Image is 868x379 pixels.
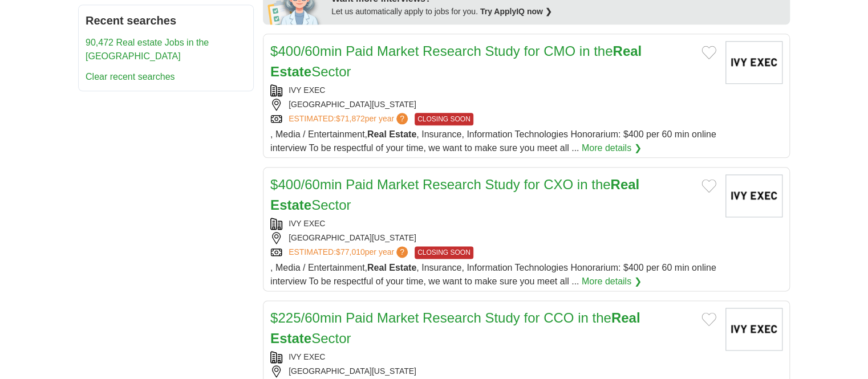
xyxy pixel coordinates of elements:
[270,365,716,377] div: [GEOGRAPHIC_DATA][US_STATE]
[725,308,782,351] img: Ivy Exec logo
[396,246,408,258] span: ?
[611,310,640,325] strong: Real
[86,72,175,81] a: Clear recent searches
[270,64,311,79] strong: Estate
[480,7,552,16] a: Try ApplyIQ now ❯
[367,129,387,139] strong: Real
[289,113,410,125] a: ESTIMATED:$71,872per year?
[415,113,473,125] span: CLOSING SOON
[610,177,639,192] strong: Real
[725,41,782,84] img: Ivy Exec logo
[270,177,639,213] a: $400/60min Paid Market Research Study for CXO in theReal EstateSector
[270,129,716,153] span: , Media / Entertainment, , Insurance, Information Technologies Honorarium: $400 per 60 min online...
[725,174,782,217] img: Ivy Exec logo
[289,352,325,361] a: IVY EXEC
[86,38,209,61] a: 90,472 Real estate Jobs in the [GEOGRAPHIC_DATA]
[613,43,642,59] strong: Real
[415,246,473,259] span: CLOSING SOON
[367,263,387,272] strong: Real
[582,275,642,288] a: More details ❯
[336,114,365,123] span: $71,872
[270,310,640,346] a: $225/60min Paid Market Research Study for CCO in theReal EstateSector
[331,6,783,18] div: Let us automatically apply to jobs for you.
[289,246,410,259] a: ESTIMATED:$77,010per year?
[270,232,716,244] div: [GEOGRAPHIC_DATA][US_STATE]
[336,247,365,256] span: $77,010
[389,129,416,139] strong: Estate
[582,141,642,155] a: More details ❯
[270,99,716,111] div: [GEOGRAPHIC_DATA][US_STATE]
[270,331,311,346] strong: Estate
[270,263,716,286] span: , Media / Entertainment, , Insurance, Information Technologies Honorarium: $400 per 60 min online...
[701,179,716,193] button: Add to favorite jobs
[289,219,325,228] a: IVY EXEC
[270,197,311,213] strong: Estate
[701,46,716,59] button: Add to favorite jobs
[289,85,325,95] a: IVY EXEC
[701,312,716,326] button: Add to favorite jobs
[396,113,408,124] span: ?
[86,12,246,29] h2: Recent searches
[270,43,642,79] a: $400/60min Paid Market Research Study for CMO in theReal EstateSector
[389,263,416,272] strong: Estate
